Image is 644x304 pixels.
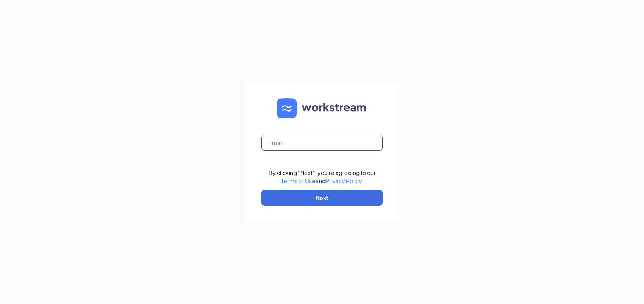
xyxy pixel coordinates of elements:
input: Email [261,135,383,151]
a: Terms of Use [281,177,316,184]
a: Privacy Policy [326,177,362,184]
img: WS logo and Workstream text [277,98,367,118]
div: By clicking "Next", you're agreeing to our and . [269,169,376,185]
button: Next [261,190,383,206]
